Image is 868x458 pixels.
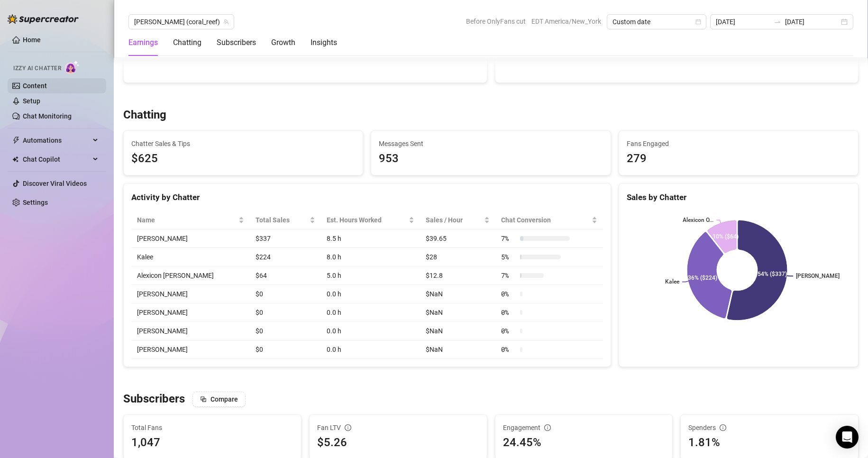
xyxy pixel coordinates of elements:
div: Subscribers [217,37,256,48]
td: $12.8 [420,266,495,285]
td: $NaN [420,303,495,322]
span: thunderbolt [12,137,20,144]
span: 7 % [501,233,516,244]
span: Total Sales [256,215,308,225]
span: info-circle [720,424,726,431]
span: Before OnlyFans cut [466,14,526,28]
a: Setup [23,97,40,105]
span: Sales / Hour [426,215,482,225]
th: Sales / Hour [420,211,495,229]
span: Name [137,215,237,225]
td: [PERSON_NAME] [131,340,250,359]
td: 0.0 h [321,285,420,303]
div: 953 [379,150,603,168]
span: Compare [210,395,238,403]
div: Est. Hours Worked [327,215,407,225]
div: Open Intercom Messenger [836,426,859,449]
a: Discover Viral Videos [23,180,87,187]
span: 5 % [501,252,516,262]
h3: Chatting [123,108,166,123]
a: Home [23,36,41,44]
text: [PERSON_NAME] [796,273,840,280]
div: Engagement [503,422,665,433]
span: Fans Engaged [627,138,850,149]
td: Alexicon [PERSON_NAME] [131,266,250,285]
td: [PERSON_NAME] [131,322,250,340]
div: 1,047 [131,434,160,452]
span: block [200,396,207,403]
div: Growth [271,37,295,48]
td: $NaN [420,322,495,340]
td: [PERSON_NAME] [131,229,250,248]
span: Custom date [612,15,701,29]
span: to [774,18,781,26]
th: Chat Conversion [495,211,603,229]
td: $0 [250,303,321,322]
div: $5.26 [317,434,479,452]
img: Chat Copilot [12,156,18,163]
span: Chat Conversion [501,215,590,225]
span: $625 [131,150,355,168]
td: $224 [250,248,321,266]
span: info-circle [544,424,551,431]
span: Chat Copilot [23,152,90,167]
td: $39.65 [420,229,495,248]
span: Automations [23,133,90,148]
td: $0 [250,340,321,359]
span: info-circle [345,424,351,431]
span: Izzy AI Chatter [13,64,61,73]
span: swap-right [774,18,781,26]
td: $0 [250,285,321,303]
div: 279 [627,150,850,168]
td: $NaN [420,340,495,359]
td: 8.5 h [321,229,420,248]
td: [PERSON_NAME] [131,303,250,322]
div: Fan LTV [317,422,479,433]
td: $337 [250,229,321,248]
td: 0.0 h [321,322,420,340]
th: Total Sales [250,211,321,229]
span: 0 % [501,326,516,336]
text: Kalee [665,279,680,285]
a: Chat Monitoring [23,112,72,120]
a: Content [23,82,47,90]
div: Insights [311,37,337,48]
td: 0.0 h [321,303,420,322]
span: 0 % [501,289,516,299]
td: $0 [250,322,321,340]
div: Spenders [688,422,850,433]
div: Earnings [128,37,158,48]
td: 5.0 h [321,266,420,285]
td: [PERSON_NAME] [131,285,250,303]
a: Settings [23,199,48,206]
span: 7 % [501,270,516,281]
div: 1.81% [688,434,850,452]
td: $NaN [420,285,495,303]
span: team [223,19,229,25]
td: $28 [420,248,495,266]
span: 0 % [501,344,516,355]
span: Chatter Sales & Tips [131,138,355,149]
button: Compare [192,392,246,407]
span: Messages Sent [379,138,603,149]
img: AI Chatter [65,60,80,74]
td: 0.0 h [321,340,420,359]
td: Kalee [131,248,250,266]
img: logo-BBDzfeDw.svg [8,14,79,24]
span: EDT America/New_York [531,14,601,28]
span: 0 % [501,307,516,318]
div: Chatting [173,37,201,48]
td: $64 [250,266,321,285]
div: Activity by Chatter [131,191,603,204]
div: 24.45% [503,434,665,452]
input: End date [785,17,839,27]
th: Name [131,211,250,229]
h3: Subscribers [123,392,185,407]
text: Alexicon O... [683,217,713,223]
td: 8.0 h [321,248,420,266]
span: Total Fans [131,422,293,433]
input: Start date [716,17,770,27]
span: Anna (coral_reef) [134,15,228,29]
div: Sales by Chatter [627,191,850,204]
span: calendar [695,19,701,25]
